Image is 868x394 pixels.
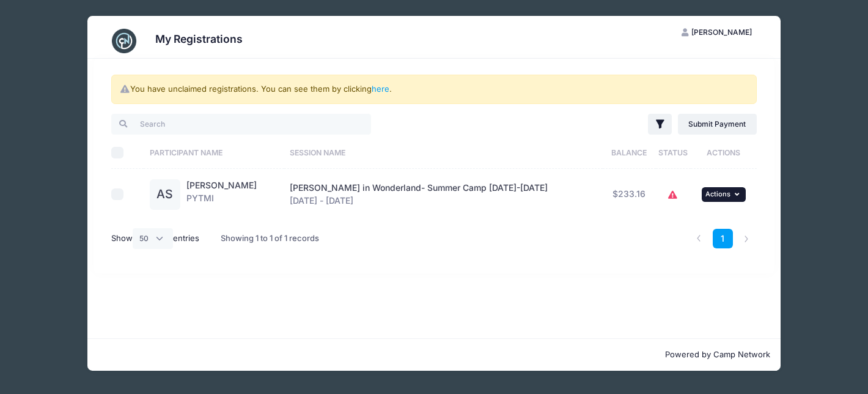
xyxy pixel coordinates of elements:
th: Session Name: activate to sort column ascending [284,136,603,169]
label: Show entries [111,228,199,249]
select: Showentries [133,228,173,249]
input: Search [111,114,371,135]
th: Actions: activate to sort column ascending [691,136,757,169]
td: $233.16 [603,169,656,220]
th: Select All [111,136,144,169]
div: PYTMI [186,179,257,210]
a: 1 [713,229,733,249]
button: [PERSON_NAME] [671,22,763,43]
a: here [372,84,389,94]
div: [DATE] - [DATE] [290,182,597,207]
th: Participant Name: activate to sort column ascending [144,136,284,169]
span: [PERSON_NAME] [691,28,752,37]
span: [PERSON_NAME] in Wonderland- Summer Camp [DATE]-[DATE] [290,182,548,193]
a: Submit Payment [678,114,757,135]
p: Powered by Camp Network [98,349,771,361]
th: Balance: activate to sort column ascending [603,136,656,169]
a: AS [150,190,180,200]
a: [PERSON_NAME] [186,180,257,190]
h3: My Registrations [155,32,243,45]
th: Status: activate to sort column ascending [656,136,691,169]
div: AS [150,179,180,210]
span: Actions [705,190,730,198]
div: You have unclaimed registrations. You can see them by clicking . [111,75,756,104]
img: CampNetwork [112,29,136,53]
div: Showing 1 to 1 of 1 records [221,225,319,253]
button: Actions [702,187,746,202]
